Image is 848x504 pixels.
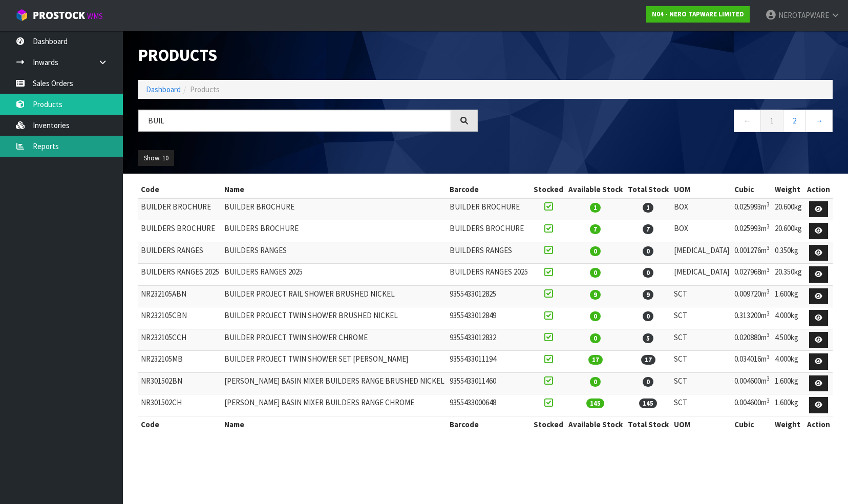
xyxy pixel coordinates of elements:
[732,285,772,307] td: 0.009720m
[804,416,833,432] th: Action
[804,181,833,198] th: Action
[760,110,783,132] a: 1
[590,268,601,278] span: 0
[772,198,804,220] td: 20.600kg
[767,288,770,295] sup: 3
[222,198,447,220] td: BUILDER BROCHURE
[772,285,804,307] td: 1.600kg
[590,377,601,387] span: 0
[138,372,222,394] td: NR301502BN
[767,201,770,208] sup: 3
[15,9,28,22] img: cube-alt.png
[732,307,772,329] td: 0.313200m
[767,310,770,317] sup: 3
[643,268,653,278] span: 0
[732,220,772,242] td: 0.025993m
[590,311,601,321] span: 0
[772,307,804,329] td: 4.000kg
[590,246,601,256] span: 0
[138,181,222,198] th: Code
[732,329,772,351] td: 0.020880m
[671,416,732,432] th: UOM
[643,311,653,321] span: 0
[732,181,772,198] th: Cubic
[767,375,770,382] sup: 3
[625,181,671,198] th: Total Stock
[566,181,625,198] th: Available Stock
[447,181,531,198] th: Barcode
[138,285,222,307] td: NR232105ABN
[671,181,732,198] th: UOM
[138,46,478,65] h1: Products
[767,223,770,230] sup: 3
[643,290,653,300] span: 9
[671,394,732,416] td: SCT
[33,9,85,22] span: ProStock
[671,264,732,286] td: [MEDICAL_DATA]
[222,329,447,351] td: BUILDER PROJECT TWIN SHOWER CHROME
[531,181,566,198] th: Stocked
[772,329,804,351] td: 4.500kg
[590,203,601,213] span: 1
[772,181,804,198] th: Weight
[767,353,770,361] sup: 3
[447,198,531,220] td: BUILDER BROCHURE
[639,398,657,408] span: 145
[778,10,829,20] span: NEROTAPWARE
[641,355,655,365] span: 17
[772,351,804,373] td: 4.000kg
[652,10,744,18] strong: N04 - NERO TAPWARE LIMITED
[734,110,761,132] a: ←
[447,242,531,264] td: BUILDERS RANGES
[222,242,447,264] td: BUILDERS RANGES
[772,416,804,432] th: Weight
[222,394,447,416] td: [PERSON_NAME] BASIN MIXER BUILDERS RANGE CHROME
[138,242,222,264] td: BUILDERS RANGES
[772,220,804,242] td: 20.600kg
[732,264,772,286] td: 0.027968m
[447,351,531,373] td: 9355433011194
[138,264,222,286] td: BUILDERS RANGES 2025
[566,416,625,432] th: Available Stock
[732,372,772,394] td: 0.004600m
[447,329,531,351] td: 9355433012832
[222,351,447,373] td: BUILDER PROJECT TWIN SHOWER SET [PERSON_NAME]
[138,394,222,416] td: NR301502CH
[138,416,222,432] th: Code
[732,394,772,416] td: 0.004600m
[643,377,653,387] span: 0
[447,394,531,416] td: 9355433000648
[138,351,222,373] td: NR232105MB
[447,285,531,307] td: 9355433012825
[625,416,671,432] th: Total Stock
[531,416,566,432] th: Stocked
[671,372,732,394] td: SCT
[222,372,447,394] td: [PERSON_NAME] BASIN MIXER BUILDERS RANGE BRUSHED NICKEL
[138,110,451,132] input: Search products
[190,85,220,94] span: Products
[643,224,653,234] span: 7
[222,220,447,242] td: BUILDERS BROCHURE
[146,85,181,94] a: Dashboard
[222,285,447,307] td: BUILDER PROJECT RAIL SHOWER BRUSHED NICKEL
[767,244,770,251] sup: 3
[447,307,531,329] td: 9355433012849
[590,290,601,300] span: 9
[643,203,653,213] span: 1
[767,266,770,274] sup: 3
[222,307,447,329] td: BUILDER PROJECT TWIN SHOWER BRUSHED NICKEL
[222,264,447,286] td: BUILDERS RANGES 2025
[138,150,174,166] button: Show: 10
[767,331,770,339] sup: 3
[772,372,804,394] td: 1.600kg
[447,372,531,394] td: 9355433011460
[772,242,804,264] td: 0.350kg
[222,416,447,432] th: Name
[447,416,531,432] th: Barcode
[588,355,603,365] span: 17
[447,264,531,286] td: BUILDERS RANGES 2025
[138,329,222,351] td: NR232105CCH
[643,333,653,343] span: 5
[671,220,732,242] td: BOX
[138,307,222,329] td: NR232105CBN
